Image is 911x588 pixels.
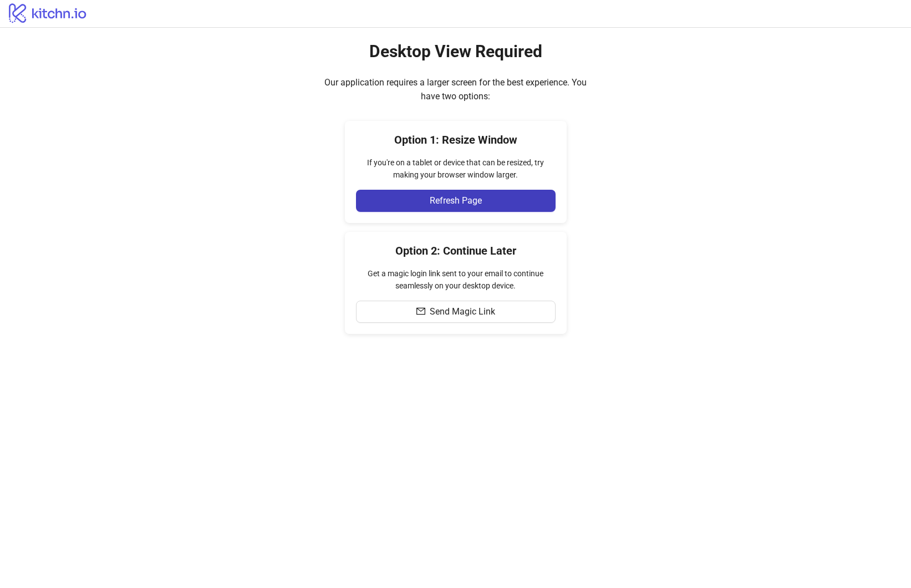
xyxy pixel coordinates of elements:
div: If you're on a tablet or device that can be resized, try making your browser window larger. [356,156,556,181]
h4: Option 1: Resize Window [356,132,556,148]
button: Refresh Page [356,190,556,212]
h2: Desktop View Required [369,41,542,62]
span: Refresh Page [430,196,482,206]
h4: Option 2: Continue Later [356,243,556,258]
div: Our application requires a larger screen for the best experience. You have two options: [317,75,594,103]
span: Send Magic Link [430,307,495,317]
span: mail [416,307,425,316]
button: Send Magic Link [356,301,556,323]
div: Get a magic login link sent to your email to continue seamlessly on your desktop device. [356,267,556,292]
